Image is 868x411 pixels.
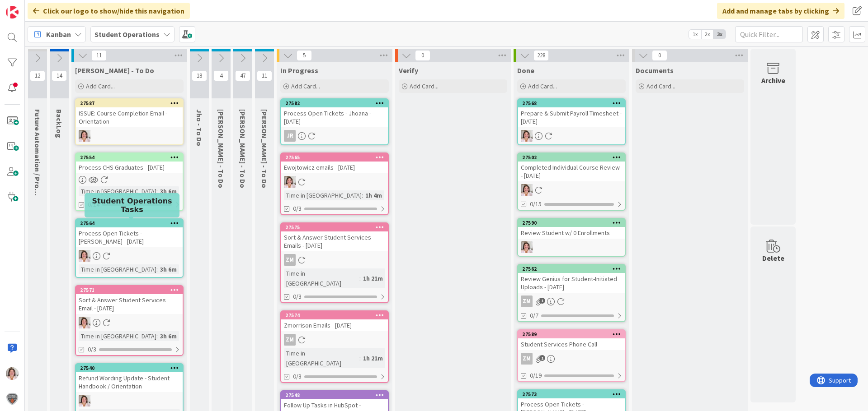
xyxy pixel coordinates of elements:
span: 0 [652,50,667,61]
span: Eric - To Do [238,109,247,188]
div: Click our logo to show/hide this navigation [28,3,190,19]
span: Verify [399,66,418,75]
div: 27587 [80,100,183,106]
a: 27575Sort & Answer Student Services Emails - [DATE]ZMTime in [GEOGRAPHIC_DATA]:1h 21m0/3 [280,222,389,303]
div: Add and manage tabs by clicking [717,3,844,19]
span: 47 [235,70,250,81]
div: 27587ISSUE: Course Completion Email - Orientation [76,99,183,127]
img: EW [521,184,533,196]
span: 1 [539,355,545,361]
span: Documents [636,66,674,75]
div: Prepare & Submit Payroll Timesheet - [DATE] [518,107,625,127]
span: 4 [213,70,229,81]
div: Ewojtowicz emails - [DATE] [281,162,388,173]
span: 5 [297,50,312,61]
span: Add Card... [410,82,439,90]
div: ZM [518,353,625,365]
div: 27573 [518,390,625,398]
span: Future Automation / Process Building [33,109,42,232]
div: 27568 [522,100,625,106]
div: 27589Student Services Phone Call [518,330,625,350]
div: Review Genius for Student-Initiated Uploads - [DATE] [518,273,625,293]
div: 3h 6m [158,186,179,196]
div: 27582 [281,99,388,107]
span: In Progress [280,66,318,75]
div: 27548 [285,392,388,398]
div: 27540 [80,365,183,371]
div: 27540 [76,364,183,372]
div: 27571 [76,286,183,294]
div: Completed Individual Course Review - [DATE] [518,162,625,181]
div: 27574 [285,312,388,319]
div: 27502Completed Individual Course Review - [DATE] [518,153,625,181]
div: 27548 [281,391,388,399]
span: BackLog [55,109,64,138]
a: 27590Review Student w/ 0 EnrollmentsEW [517,218,626,257]
span: : [156,264,158,274]
span: 3x [713,30,726,39]
span: : [156,186,158,196]
div: ZM [281,254,388,266]
div: Review Student w/ 0 Enrollments [518,227,625,239]
div: 27568Prepare & Submit Payroll Timesheet - [DATE] [518,99,625,127]
span: 11 [257,70,272,81]
span: 0/3 [88,345,96,354]
div: 27564 [76,219,183,227]
span: Add Card... [291,82,320,90]
div: Process CHS Graduates - [DATE] [76,162,183,173]
span: 0/15 [530,199,542,209]
div: 27574Zmorrison Emails - [DATE] [281,311,388,331]
div: EW [76,250,183,262]
div: ZM [284,334,296,346]
span: Add Card... [528,82,557,90]
div: Student Services Phone Call [518,338,625,350]
div: Time in [GEOGRAPHIC_DATA] [79,331,156,341]
div: 27554Process CHS Graduates - [DATE] [76,153,183,173]
span: Zaida - To Do [217,109,226,188]
div: 27590 [522,220,625,226]
div: 27571Sort & Answer Student Services Email - [DATE] [76,286,183,314]
div: 27565Ewojtowicz emails - [DATE] [281,153,388,173]
div: 1h 21m [361,353,385,363]
div: Zmorrison Emails - [DATE] [281,319,388,331]
div: ISSUE: Course Completion Email - Orientation [76,107,183,127]
img: EW [79,317,90,328]
a: 27571Sort & Answer Student Services Email - [DATE]EWTime in [GEOGRAPHIC_DATA]:3h 6m0/3 [75,285,184,356]
div: 1h 4m [363,190,384,200]
div: 3h 6m [158,264,179,274]
div: 27554 [76,153,183,162]
div: 27562 [522,266,625,272]
div: 27502 [518,153,625,162]
div: JR [284,130,296,142]
input: Quick Filter... [735,26,803,42]
div: 27564Process Open Tickets - [PERSON_NAME] - [DATE] [76,219,183,247]
span: Kanban [46,29,71,40]
div: 27502 [522,154,625,161]
div: Process Open Tickets - Jhoana - [DATE] [281,107,388,127]
div: 27565 [281,153,388,162]
div: Time in [GEOGRAPHIC_DATA] [284,348,359,368]
span: 12 [30,70,45,81]
div: 27573 [522,391,625,397]
div: Sort & Answer Student Services Emails - [DATE] [281,231,388,251]
div: Refund Wording Update - Student Handbook / Orientation [76,372,183,392]
span: 0/19 [530,371,542,380]
div: Time in [GEOGRAPHIC_DATA] [284,268,359,288]
div: EW [76,395,183,406]
img: EW [79,250,90,262]
div: 27540Refund Wording Update - Student Handbook / Orientation [76,364,183,392]
b: Student Operations [94,30,160,39]
a: 27568Prepare & Submit Payroll Timesheet - [DATE]EW [517,98,626,145]
a: 27565Ewojtowicz emails - [DATE]EWTime in [GEOGRAPHIC_DATA]:1h 4m0/3 [280,152,389,215]
img: EW [521,241,533,253]
img: Visit kanbanzone.com [6,6,19,18]
div: 27575 [281,223,388,231]
span: Amanda - To Do [260,109,269,188]
div: JR [281,130,388,142]
a: 27562Review Genius for Student-Initiated Uploads - [DATE]ZM0/7 [517,264,626,322]
a: 27564Process Open Tickets - [PERSON_NAME] - [DATE]EWTime in [GEOGRAPHIC_DATA]:3h 6m [75,218,184,278]
div: 1h 21m [361,273,385,283]
span: 0/3 [293,372,302,381]
a: 27574Zmorrison Emails - [DATE]ZMTime in [GEOGRAPHIC_DATA]:1h 21m0/3 [280,310,389,383]
div: 27554 [80,154,183,161]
